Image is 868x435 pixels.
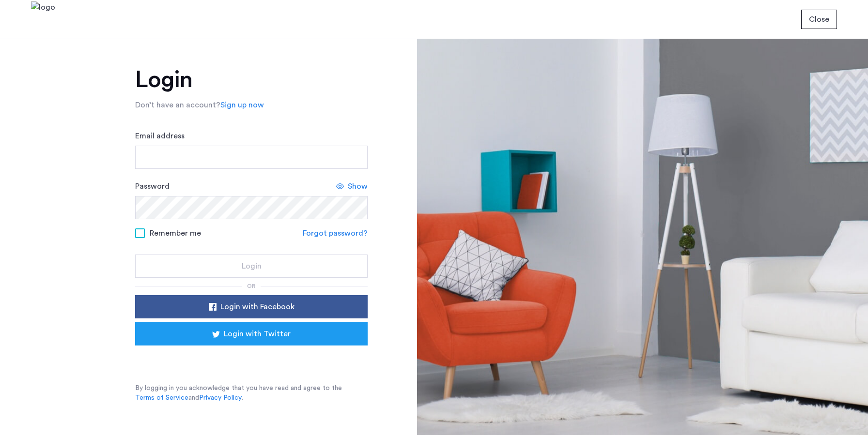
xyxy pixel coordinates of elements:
[135,68,368,91] h1: Login
[135,101,220,109] span: Don’t have an account?
[135,295,368,318] button: button
[220,301,294,313] span: Login with Facebook
[809,14,829,25] span: Close
[135,393,188,403] a: Terms of Service
[348,180,368,192] span: Show
[135,383,368,403] p: By logging in you acknowledge that you have read and agree to the and .
[220,99,264,111] a: Sign up now
[303,227,368,239] a: Forgot password?
[135,130,185,142] label: Email address
[247,283,256,289] span: or
[801,10,837,29] button: button
[242,260,262,272] span: Login
[31,1,55,38] img: logo
[224,328,291,340] span: Login with Twitter
[150,227,201,239] span: Remember me
[135,322,368,345] button: button
[135,255,368,278] button: button
[199,393,242,403] a: Privacy Policy
[135,180,170,192] label: Password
